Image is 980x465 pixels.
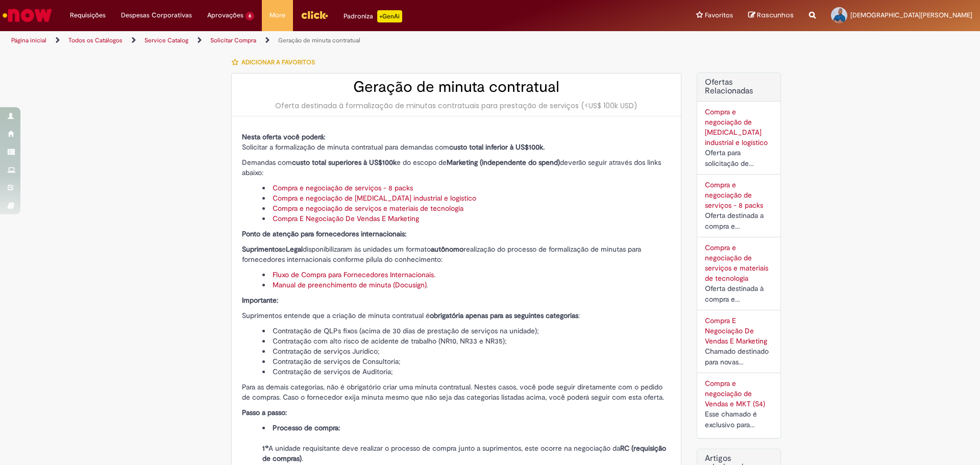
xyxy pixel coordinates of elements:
p: Solicitar a formalização de minuta contratual para demandas com [242,132,671,152]
h2: Ofertas Relacionadas [705,78,773,96]
div: Esse chamado é exclusivo para negociações de vendas e MKT que usam o fluxo do S4 (SAP Fiori) [705,409,773,430]
a: Rascunhos [748,11,794,20]
strong: autônomo [431,244,463,254]
li: Contratação de serviços de Auditoria; [262,366,671,377]
strong: Importante: [242,296,278,305]
div: Padroniza [344,10,402,22]
strong: Suprimentos [242,244,282,254]
strong: RC (requisição de compras) [262,444,666,463]
strong: Marketing (independente do spend) [447,158,560,167]
li: Contratação com alto risco de acidente de trabalho (NR10, NR33 e NR35); [262,336,671,346]
div: Oferta destinada à formalização de minutas contratuais para prestação de serviços (<US$ 100k USD) [242,101,671,111]
p: e disponibilizaram às unidades um formato realização do processo de formalização de minutas para ... [242,244,671,264]
a: Fluxo de Compra para Fornecedores Internacionais. [273,270,435,279]
div: Oferta destinada a compra e negociação de materiais e serviços de manutenção (valor anual superio... [705,210,773,232]
div: Ofertas Relacionadas [697,72,781,438]
span: Aprovações [207,10,243,20]
span: More [269,10,285,20]
strong: Passo a passo: [242,408,287,417]
a: Compra E Negociação De Vendas E Marketing [705,316,767,346]
img: ServiceNow [1,5,54,26]
strong: Nesta oferta você poderá: [242,132,325,141]
h2: Geração de minuta contratual [242,79,671,95]
p: Suprimentos entende que a criação de minuta contratual é : [242,310,671,321]
li: Contratação de serviços de Consultoria; [262,356,671,366]
a: Solicitar Compra [210,36,256,44]
a: Compra e negociação de serviços - 8 packs [273,183,413,192]
a: Service Catalog [144,36,188,44]
div: Chamado destinado para novas negociações e renegociações com verba de marketing, vendas ou [MEDIC... [705,346,773,368]
a: Geração de minuta contratual [278,36,360,44]
a: Compra e negociação de [MEDICAL_DATA] industrial e logístico [705,107,768,147]
div: Oferta para solicitação de negociação [MEDICAL_DATA] - Indiretos [705,148,773,169]
span: Adicionar a Favoritos [241,58,315,66]
span: Favoritos [705,10,733,20]
a: Compra e negociação de serviços e materiais de tecnologia [273,204,463,213]
strong: Legal [286,244,303,254]
span: 6 [246,12,254,20]
img: click_logo_yellow_360x200.png [301,7,328,22]
button: Adicionar a Favoritos [231,52,321,73]
a: Compra E Negociação De Vendas E Marketing [273,214,419,223]
span: Despesas Corporativas [121,10,192,20]
strong: Processo de compra: [273,423,340,432]
p: Para as demais categorias, não é obrigatório criar uma minuta contratual. Nestes casos, você pode... [242,382,671,402]
a: Compra e negociação de serviços - 8 packs [705,180,763,210]
ul: Trilhas de página [8,31,646,50]
a: Todos os Catálogos [68,36,122,44]
p: +GenAi [377,10,402,22]
a: Compra e negociação de [MEDICAL_DATA] industrial e logístico [273,193,476,203]
span: Rascunhos [757,10,794,20]
div: Oferta destinada à compra e negociação de serviços e materiais de informática. [705,283,773,305]
a: Compra e negociação de serviços e materiais de tecnologia [705,243,768,283]
li: Contratação de QLPs fixos (acima de 30 dias de prestação de serviços na unidade); [262,326,671,336]
strong: obrigatória apenas para as seguintes categorias [430,311,578,320]
strong: Ponto de atenção para fornecedores internacionais: [242,229,406,238]
strong: custo total superiores à US$100k [292,158,397,167]
span: [DEMOGRAPHIC_DATA][PERSON_NAME] [850,11,972,19]
a: Manual de preenchimento de minuta (Docusign) [273,280,426,289]
a: Compra e negociação de Vendas e MKT (S4) [705,379,765,408]
a: Página inicial [11,36,46,44]
strong: 1º [262,444,268,453]
p: Demandas com e do escopo de deverão seguir através dos links abaixo: [242,157,671,178]
strong: custo total inferior à US$100k. [449,142,545,152]
span: Requisições [70,10,106,20]
li: Contratação de serviços Jurídico; [262,346,671,356]
li: . [262,280,671,290]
